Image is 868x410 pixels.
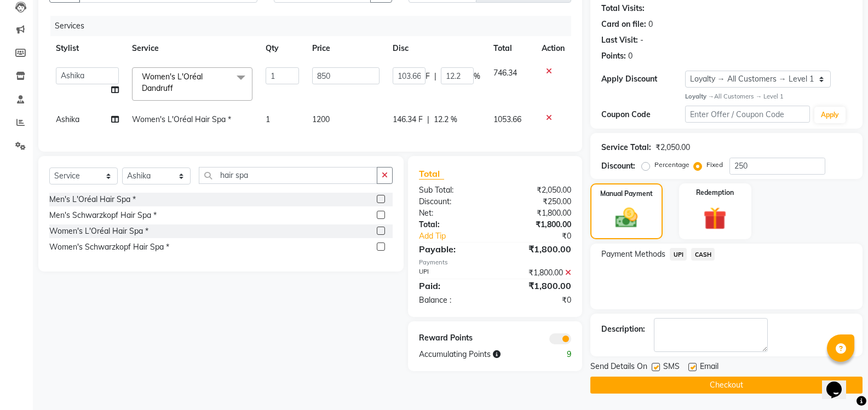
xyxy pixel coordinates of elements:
div: Total Visits: [601,3,645,14]
div: Total: [411,219,495,230]
div: Last Visit: [601,34,638,46]
div: 9 [537,349,579,360]
label: Percentage [654,160,689,170]
th: Disc [386,36,487,61]
button: Checkout [590,377,863,394]
div: ₹1,800.00 [495,267,579,279]
span: | [434,71,436,82]
span: % [474,71,480,82]
div: Women's Schwarzkopf Hair Spa * [49,241,169,253]
div: Men's Schwarzkopf Hair Spa * [49,210,157,221]
div: Women's L'Oréal Hair Spa * [49,226,148,237]
div: Reward Points [411,332,495,344]
span: CASH [691,248,715,261]
div: - [640,34,643,46]
span: SMS [663,361,680,374]
a: x [173,83,178,93]
div: Points: [601,50,626,62]
span: | [427,114,429,125]
div: All Customers → Level 1 [685,92,852,101]
img: _gift.svg [696,204,734,233]
div: Men's L'Oréal Hair Spa * [49,194,136,205]
input: Search or Scan [199,167,377,184]
div: Payments [419,258,571,267]
div: ₹0 [509,230,579,242]
div: ₹250.00 [495,196,579,207]
div: ₹1,800.00 [495,207,579,219]
span: Women's L'Oréal Hair Spa * [132,114,231,124]
div: Balance : [411,294,495,306]
button: Apply [814,107,846,123]
span: Women's L'Oréal Dandruff [142,72,203,93]
label: Manual Payment [600,189,653,199]
span: Ashika [56,114,79,124]
th: Action [535,36,571,61]
div: Discount: [411,196,495,207]
span: 1 [266,114,270,124]
div: Apply Discount [601,73,685,85]
div: ₹1,800.00 [495,279,579,292]
label: Fixed [706,160,723,170]
span: 1053.66 [493,114,521,124]
span: Total [419,168,444,180]
span: F [426,71,430,82]
div: Discount: [601,160,635,172]
th: Price [306,36,386,61]
th: Stylist [49,36,125,61]
span: 746.34 [493,68,517,78]
div: 0 [648,19,653,30]
div: Paid: [411,279,495,292]
span: UPI [670,248,687,261]
strong: Loyalty → [685,93,714,100]
input: Enter Offer / Coupon Code [685,106,810,123]
span: 12.2 % [434,114,457,125]
div: Card on file: [601,19,646,30]
span: Email [700,361,718,374]
div: Service Total: [601,142,651,153]
div: Payable: [411,242,495,256]
iframe: chat widget [822,366,857,399]
th: Qty [259,36,306,61]
span: Payment Methods [601,249,665,260]
a: Add Tip [411,230,509,242]
label: Redemption [696,188,734,198]
span: 1200 [312,114,330,124]
img: _cash.svg [608,205,645,231]
div: Accumulating Points [411,349,537,360]
span: 146.34 F [393,114,423,125]
div: Net: [411,207,495,219]
div: ₹2,050.00 [495,184,579,196]
div: Sub Total: [411,184,495,196]
div: Coupon Code [601,109,685,120]
div: 0 [628,50,633,62]
div: Services [50,16,579,36]
div: ₹0 [495,294,579,306]
th: Total [487,36,536,61]
div: ₹1,800.00 [495,242,579,256]
div: Description: [601,324,645,335]
th: Service [125,36,259,61]
span: Send Details On [590,361,647,374]
div: ₹2,050.00 [656,142,690,153]
div: UPI [411,267,495,279]
div: ₹1,800.00 [495,219,579,230]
